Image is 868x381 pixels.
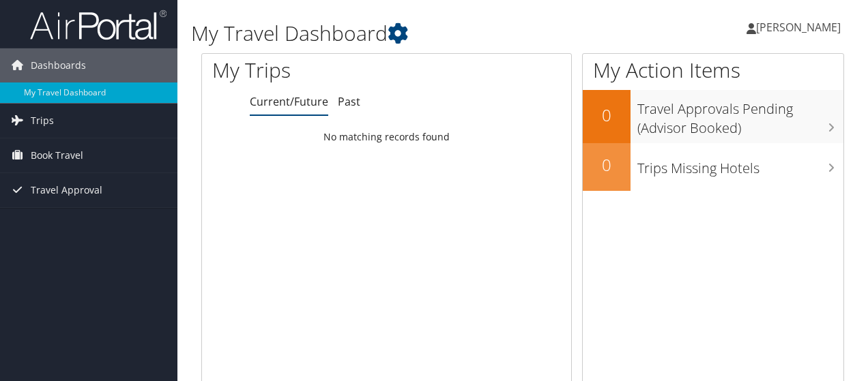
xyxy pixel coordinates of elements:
[191,19,633,48] h1: My Travel Dashboard
[637,152,843,178] h3: Trips Missing Hotels
[31,104,54,138] span: Trips
[31,48,86,82] span: Dashboards
[756,20,841,35] span: [PERSON_NAME]
[637,93,843,138] h3: Travel Approvals Pending (Advisor Booked)
[202,125,571,149] td: No matching records found
[583,56,843,85] h1: My Action Items
[250,94,328,109] a: Current/Future
[212,56,407,85] h1: My Trips
[583,90,843,142] a: 0Travel Approvals Pending (Advisor Booked)
[583,143,843,191] a: 0Trips Missing Hotels
[338,94,360,109] a: Past
[30,9,167,41] img: airportal-logo.png
[583,153,631,177] h2: 0
[31,173,102,207] span: Travel Approval
[31,138,83,172] span: Book Travel
[583,104,631,127] h2: 0
[747,7,854,48] a: [PERSON_NAME]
